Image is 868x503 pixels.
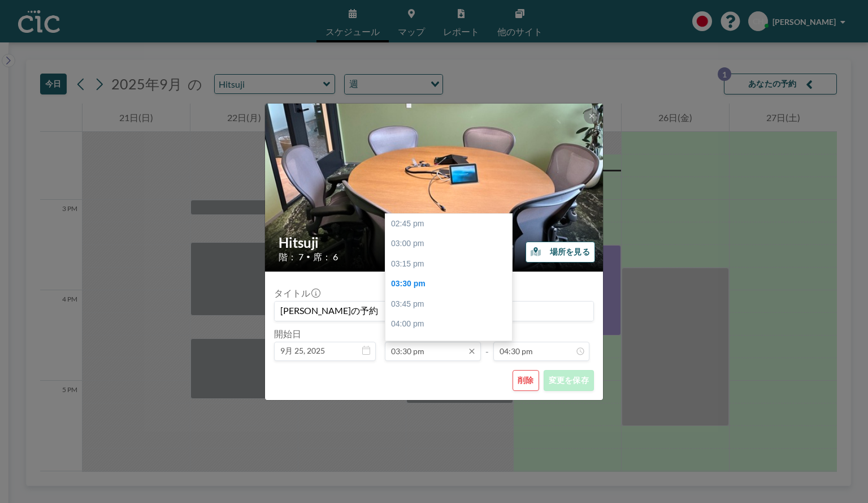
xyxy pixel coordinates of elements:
div: 04:00 pm [385,314,518,334]
span: 席： 6 [313,251,338,263]
span: 階： 7 [279,251,303,263]
span: • [306,252,310,261]
img: 537.jpeg [265,60,604,315]
div: 03:00 pm [385,234,518,254]
div: 03:45 pm [385,294,518,315]
h2: Hitsuji [279,234,591,251]
div: 02:45 pm [385,214,518,234]
button: 削除 [513,370,539,391]
input: (タイトルなし) [275,302,593,321]
button: 場所を見る [526,242,595,263]
label: 開始日 [274,328,301,339]
label: タイトル [274,287,319,299]
div: 03:15 pm [385,254,518,274]
div: 03:30 pm [385,274,518,294]
span: - [485,332,489,357]
button: 変更を保存 [544,370,594,391]
div: 04:15 pm [385,334,518,355]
